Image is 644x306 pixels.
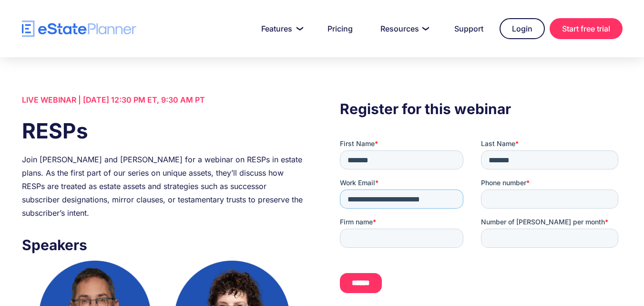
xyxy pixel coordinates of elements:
[22,116,304,146] h1: RESPs
[500,18,545,39] a: Login
[443,19,495,38] a: Support
[250,19,311,38] a: Features
[22,93,304,106] div: LIVE WEBINAR | [DATE] 12:30 PM ET, 9:30 AM PT
[369,19,438,38] a: Resources
[340,98,622,120] h3: Register for this webinar
[550,18,623,39] a: Start free trial
[22,21,136,37] a: home
[22,153,304,220] div: Join [PERSON_NAME] and [PERSON_NAME] for a webinar on RESPs in estate plans. As the first part of...
[316,19,364,38] a: Pricing
[22,234,304,256] h3: Speakers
